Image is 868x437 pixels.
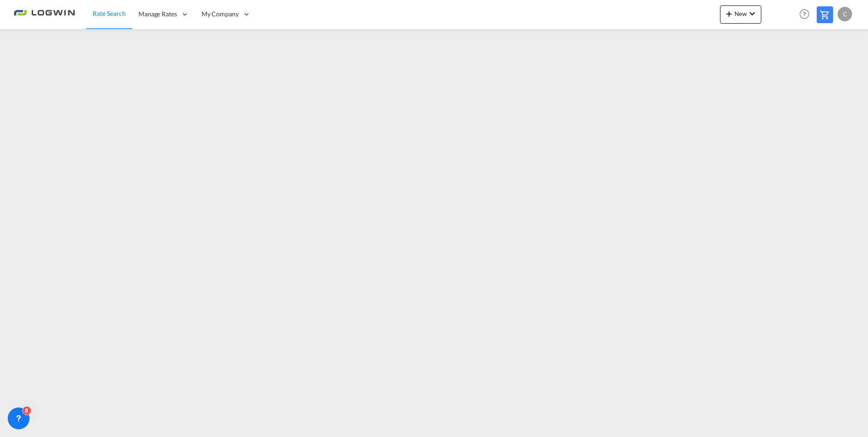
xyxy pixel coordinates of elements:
[797,6,812,22] span: Help
[724,8,735,19] md-icon: icon-plus 400-fg
[797,6,817,23] div: Help
[93,10,126,17] span: Rate Search
[838,7,852,21] div: C
[747,8,758,19] md-icon: icon-chevron-down
[14,4,75,25] img: 2761ae10d95411efa20a1f5e0282d2d7.png
[138,10,177,19] span: Manage Rates
[724,10,758,17] span: New
[202,10,239,19] span: My Company
[720,5,761,24] button: icon-plus 400-fgNewicon-chevron-down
